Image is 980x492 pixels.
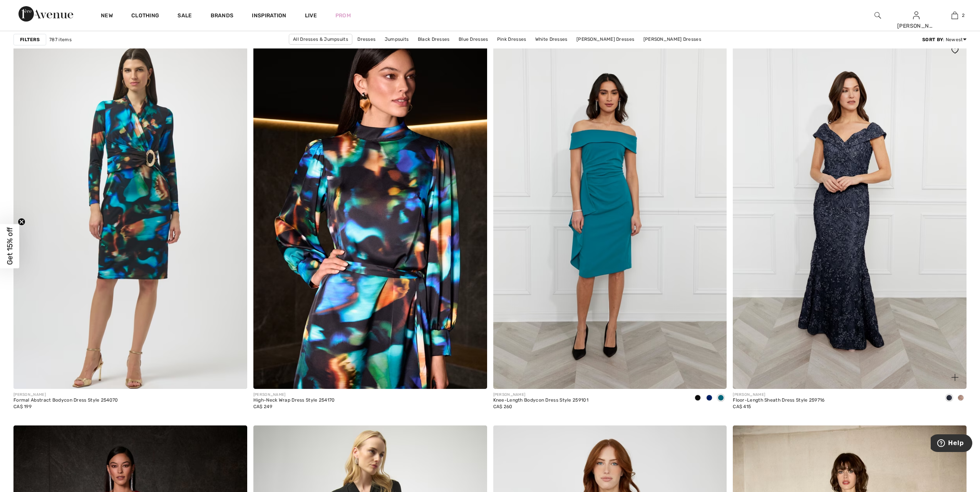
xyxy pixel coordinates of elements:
img: search the website [874,11,881,20]
div: [PERSON_NAME] [897,22,935,30]
strong: Filters [20,36,40,43]
span: Get 15% off [5,227,14,265]
div: Teal [715,392,727,405]
span: 2 [962,12,965,19]
img: Floor-Length Sheath Dress Style 259716. Navy [733,39,967,389]
div: High-Neck Wrap Dress Style 254170 [253,398,335,403]
a: 2 [936,11,973,20]
div: Black [692,392,704,405]
button: Close teaser [18,218,25,225]
img: High-Neck Wrap Dress Style 254170. Black/Multi [253,39,487,389]
a: Black Dresses [414,34,454,44]
img: Knee-Length Bodycon Dress Style 259101. Black [493,39,727,389]
strong: Sort By [922,37,943,42]
div: Blush [955,392,967,405]
img: My Info [913,11,920,20]
a: Dresses [353,34,379,44]
a: Live [305,12,317,20]
a: [PERSON_NAME] Dresses [573,34,638,44]
a: Sign In [913,12,920,19]
a: White Dresses [531,34,571,44]
span: CA$ 199 [13,404,32,409]
a: Clothing [131,12,159,20]
div: Knee-Length Bodycon Dress Style 259101 [493,398,588,403]
div: Navy [943,392,955,405]
img: heart_black_full.svg [952,47,958,53]
a: Sale [178,12,192,20]
img: My Bag [952,11,958,20]
span: CA$ 260 [493,404,513,409]
a: New [101,12,113,20]
div: : Newest [922,36,967,43]
span: Inspiration [252,12,286,20]
a: Jumpsuits [381,34,413,44]
div: Formal Abstract Bodycon Dress Style 254070 [13,398,118,403]
img: 1ère Avenue [18,6,73,22]
a: Prom [335,12,351,20]
span: CA$ 249 [253,404,272,409]
div: [PERSON_NAME] [253,392,335,398]
div: [PERSON_NAME] [13,392,118,398]
iframe: Opens a widget where you can find more information [931,434,972,454]
span: CA$ 415 [733,404,751,409]
span: 787 items [49,36,72,43]
img: plus_v2.svg [952,374,958,381]
img: Formal Abstract Bodycon Dress Style 254070. Black/Multi [13,39,247,389]
div: Royal [704,392,715,405]
a: Pink Dresses [493,34,530,44]
a: All Dresses & Jumpsuits [289,34,352,45]
div: Floor-Length Sheath Dress Style 259716 [733,398,824,403]
a: Brands [211,12,234,20]
a: Blue Dresses [455,34,492,44]
div: [PERSON_NAME] [733,392,824,398]
a: [PERSON_NAME] Dresses [640,34,705,44]
div: [PERSON_NAME] [493,392,588,398]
